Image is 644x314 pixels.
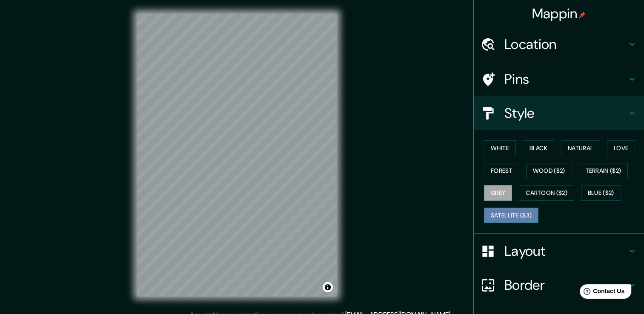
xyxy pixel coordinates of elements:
div: Style [474,96,644,130]
button: Terrain ($2) [579,163,628,179]
canvas: Map [137,14,337,297]
div: Pins [474,62,644,96]
button: Satellite ($3) [484,208,538,223]
div: Layout [474,234,644,268]
button: Wood ($2) [526,163,572,179]
h4: Mappin [532,5,586,22]
button: Blue ($2) [581,185,621,201]
h4: Location [504,36,627,53]
button: Natural [561,140,600,156]
h4: Border [504,277,627,294]
img: pin-icon.png [579,11,586,18]
h4: Layout [504,243,627,260]
h4: Pins [504,71,627,88]
button: Cartoon ($2) [519,185,574,201]
button: Forest [484,163,519,179]
div: Location [474,27,644,61]
iframe: Help widget launcher [568,281,635,305]
button: White [484,140,516,156]
button: Grey [484,185,512,201]
div: Border [474,268,644,302]
button: Toggle attribution [323,282,333,292]
button: Love [607,140,635,156]
h4: Style [504,105,627,122]
button: Black [523,140,555,156]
